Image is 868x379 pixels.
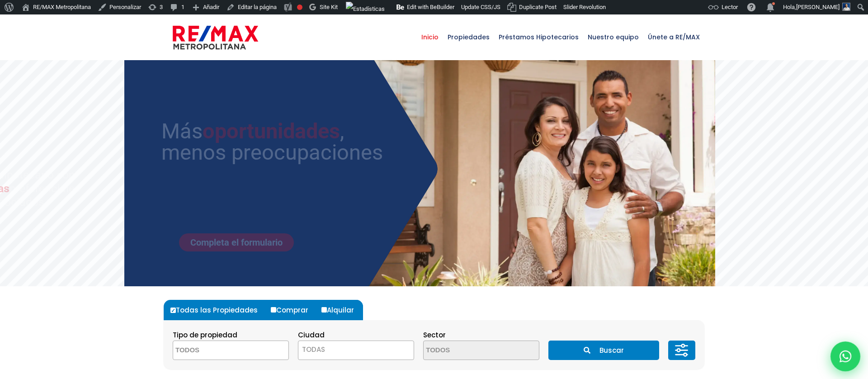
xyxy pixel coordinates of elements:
label: Comprar [269,300,317,320]
a: Préstamos Hipotecarios [494,14,583,60]
span: Ciudad [298,330,325,340]
a: Inicio [417,14,443,60]
textarea: Search [173,341,261,360]
span: TODAS [298,343,414,356]
span: Nuestro equipo [583,24,643,51]
a: Nuestro equipo [583,14,643,60]
img: Visitas de 48 horas. Haz clic para ver más estadísticas del sitio. [346,2,385,16]
img: remax-metropolitana-logo [173,24,258,51]
a: RE/MAX Metropolitana [173,14,258,60]
span: [PERSON_NAME] [796,4,840,10]
label: Alquilar [319,300,363,320]
span: Préstamos Hipotecarios [494,24,583,51]
span: TODAS [298,341,414,360]
label: Todas las Propiedades [168,300,267,320]
span: Sector [423,330,446,340]
span: Únete a RE/MAX [643,24,704,51]
button: Buscar [548,341,659,360]
span: Inicio [417,24,443,51]
textarea: Search [424,341,511,360]
span: Propiedades [443,24,494,51]
span: Site Kit [320,4,338,10]
span: Slider Revolution [563,4,606,10]
a: Propiedades [443,14,494,60]
input: Comprar [271,307,276,313]
div: Frase clave objetivo no establecida [297,5,302,10]
span: TODAS [302,345,325,354]
input: Todas las Propiedades [170,308,176,313]
input: Alquilar [321,307,327,313]
span: Tipo de propiedad [173,330,237,340]
a: Únete a RE/MAX [643,14,704,60]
